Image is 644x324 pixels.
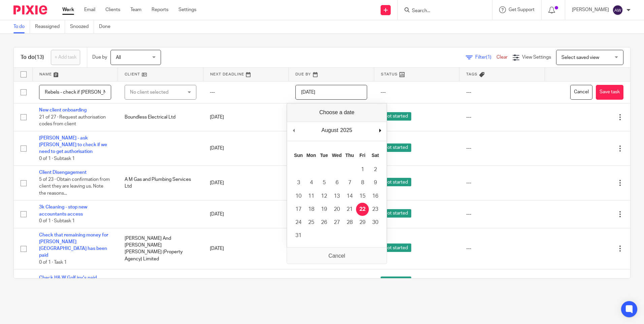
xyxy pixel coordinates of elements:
h1: To do [21,54,44,61]
span: Get Support [509,7,535,12]
div: August [320,125,339,135]
td: [PERSON_NAME] And [PERSON_NAME] [PERSON_NAME] (Property Agency) Limited [118,228,203,269]
button: 13 [330,190,343,203]
span: Tags [466,72,478,76]
a: Work [62,6,74,13]
abbr: Friday [359,153,365,158]
button: 29 [356,216,369,229]
span: Not started [381,112,411,121]
input: Task name [39,85,111,100]
td: [DATE] [203,200,289,228]
td: A M Gas and Plumbing Services Ltd [118,166,203,200]
button: 26 [318,216,330,229]
td: [DATE] [203,228,289,269]
span: 0 of 1 · Task 1 [39,260,67,265]
button: 8 [356,176,369,189]
a: Email [84,6,95,13]
button: 4 [305,176,318,189]
a: 3k Cleaning - stop new accountants access [39,205,87,216]
a: Team [130,6,141,13]
button: 12 [318,190,330,203]
span: (1) [486,55,491,60]
td: --- [203,81,289,103]
span: All [116,55,121,60]
a: Settings [179,6,196,13]
button: 28 [343,216,356,229]
a: [PERSON_NAME] - ask [PERSON_NAME] to check if we need to get authorisation [39,136,107,154]
abbr: Thursday [345,153,354,158]
a: Check that remaining money for [PERSON_NAME][GEOGRAPHIC_DATA] has been paid [39,233,108,258]
div: --- [466,211,538,218]
button: 31 [292,229,305,242]
button: 20 [330,203,343,216]
a: Done [99,20,116,33]
button: 15 [356,190,369,203]
button: 25 [305,216,318,229]
button: 19 [318,203,330,216]
a: Client Disengagement [39,170,87,175]
button: 21 [343,203,356,216]
button: Cancel [570,85,592,100]
div: --- [466,278,538,285]
div: No client selected [130,85,183,99]
a: Check H& W Golf inv's paid [39,276,97,280]
td: --- [459,81,545,103]
td: [DATE] [203,131,289,166]
button: 18 [305,203,318,216]
a: Clear [496,55,508,60]
span: Select saved view [561,55,599,60]
abbr: Wednesday [332,153,342,158]
td: [DATE] [203,269,289,293]
div: 2025 [339,125,353,135]
button: 1 [356,163,369,176]
img: Pixie [13,5,47,14]
a: New client onboarding [39,108,87,112]
p: Due by [92,54,107,61]
abbr: Sunday [294,153,303,158]
span: 0 of 1 · Subtask 1 [39,156,75,161]
button: Save task [596,85,623,100]
button: Previous Month [290,125,297,135]
a: Reassigned [35,20,65,33]
input: Search [411,8,472,14]
span: Not started [381,244,411,252]
div: --- [466,114,538,121]
button: 11 [305,190,318,203]
button: 7 [343,176,356,189]
a: + Add task [51,50,80,65]
button: 10 [292,190,305,203]
span: (13) [35,55,44,60]
span: View Settings [522,55,551,60]
img: svg%3E [612,5,623,15]
td: [DATE] [203,103,289,131]
span: Not started [381,277,411,285]
span: [DATE] [295,246,310,251]
button: 23 [369,203,382,216]
button: 6 [330,176,343,189]
span: Filter [475,55,496,60]
button: Next Month [377,125,383,135]
button: 16 [369,190,382,203]
span: Not started [381,143,411,152]
button: 2 [369,163,382,176]
div: --- [466,145,538,152]
span: 0 of 1 · Subtask 1 [39,219,75,223]
span: Not started [381,178,411,186]
button: 9 [369,176,382,189]
div: --- [466,245,538,252]
a: Reports [152,6,168,13]
abbr: Tuesday [320,153,328,158]
button: 27 [330,216,343,229]
a: To do [13,20,30,33]
button: 5 [318,176,330,189]
td: Boundless Electrical Ltd [118,103,203,131]
td: [DATE] [203,166,289,200]
a: Clients [105,6,120,13]
span: Not started [381,209,411,218]
div: --- [466,180,538,186]
button: 14 [343,190,356,203]
span: 5 of 23 · Obtain confirmation from client they are leaving us. Note the reasons... [39,177,110,196]
td: --- [374,81,459,103]
button: 24 [292,216,305,229]
button: 3 [292,176,305,189]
